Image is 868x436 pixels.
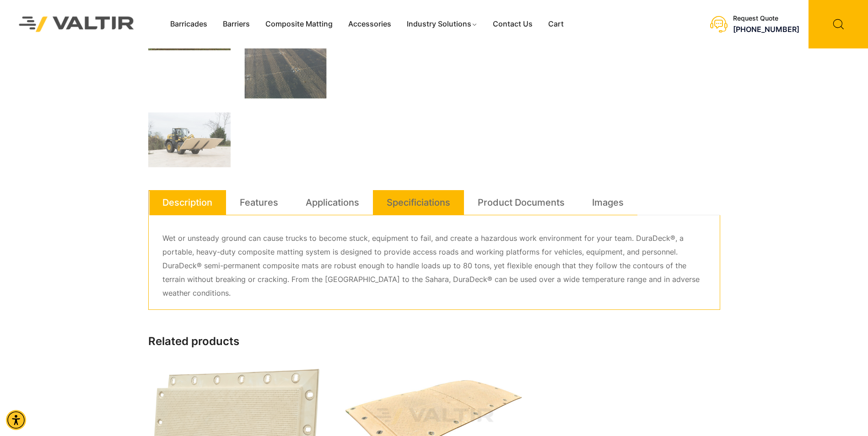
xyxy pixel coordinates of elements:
a: Contact Us [485,17,540,31]
a: Accessories [340,17,399,31]
a: Description [162,190,212,215]
a: Barriers [215,17,258,31]
a: Composite Matting [258,17,340,31]
img: Valtir Rentals [7,5,146,44]
a: Product Documents [478,190,565,215]
a: Cart [540,17,571,31]
a: Barricades [162,17,215,31]
a: call (888) 496-3625 [733,25,799,34]
a: Specificiations [387,190,450,215]
a: Features [240,190,278,215]
a: Images [592,190,624,215]
div: Request Quote [733,15,799,22]
h2: Related products [148,335,720,348]
a: Industry Solutions [399,17,485,31]
a: Applications [306,190,359,215]
p: Wet or unsteady ground can cause trucks to become stuck, equipment to fail, and create a hazardou... [162,232,706,300]
img: A Komatsu wheel loader with a large flat attachment is operating on a construction site, surround... [148,112,231,167]
div: Accessibility Menu [6,410,26,430]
